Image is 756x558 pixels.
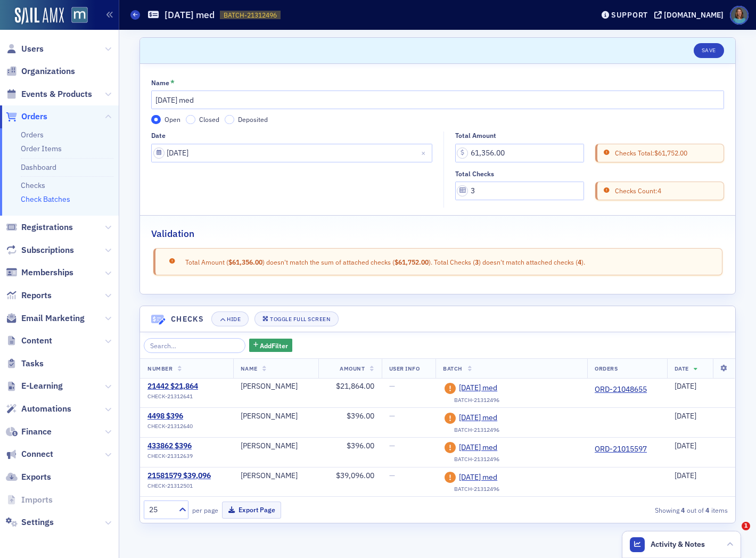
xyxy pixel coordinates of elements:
[389,381,395,391] span: —
[395,258,429,266] span: $61,752.00
[64,7,88,25] a: View Homepage
[454,397,499,404] div: BATCH-21312496
[6,267,73,278] a: Memberships
[454,426,499,433] div: BATCH-21312496
[238,115,268,124] span: Deposited
[679,505,687,515] strong: 4
[15,7,64,24] img: SailAMX
[742,522,750,530] span: 1
[241,365,258,372] span: Name
[192,505,218,515] label: per page
[21,494,53,506] span: Imports
[21,403,71,415] span: Automations
[730,6,749,24] span: Profile
[270,316,330,322] div: Toggle Full Screen
[147,365,172,372] span: Number
[454,486,499,493] div: BATCH-21312496
[6,88,92,100] a: Events & Products
[454,456,499,463] div: BATCH-21312496
[241,412,311,421] div: [PERSON_NAME]
[21,194,70,204] a: Check Batches
[21,448,53,460] span: Connect
[21,313,85,324] span: Email Marketing
[675,441,696,450] span: [DATE]
[595,365,618,372] span: Orders
[225,115,234,125] input: Deposited
[675,365,689,372] span: Date
[340,365,365,372] span: Amount
[389,471,395,480] span: —
[21,244,74,256] span: Subscriptions
[21,267,73,278] span: Memberships
[6,426,52,438] a: Finance
[21,516,54,528] span: Settings
[151,144,432,162] input: MM/DD/YYYY
[228,258,262,266] span: $61,356.00
[6,358,44,370] a: Tasks
[6,448,53,460] a: Connect
[6,43,44,55] a: Users
[178,257,585,267] span: Total Amount ( ) doesn't match the sum of attached checks ( ). Total Checks ( ) doesn't match att...
[21,221,73,233] span: Registrations
[389,441,395,450] span: —
[389,411,395,421] span: —
[21,130,44,139] a: Orders
[347,441,374,450] span: $396.00
[455,132,496,139] div: Total Amount
[459,473,556,482] span: [DATE] med
[675,381,696,391] span: [DATE]
[151,79,169,87] div: Name
[147,453,193,459] span: CHECK-21312639
[186,115,195,125] input: Closed
[612,186,661,195] span: Checks Count: 4
[418,144,432,162] button: Close
[459,413,556,423] a: [DATE] med
[459,443,556,453] a: [DATE] med
[651,539,705,550] span: Activity & Notes
[6,65,75,77] a: Organizations
[170,79,175,86] abbr: This field is required
[151,115,161,125] input: Open
[165,9,215,21] h1: [DATE] med
[6,244,74,256] a: Subscriptions
[475,258,479,266] span: 3
[147,423,193,430] span: CHECK-21312640
[147,441,193,451] a: 433862 $396
[222,502,281,518] button: Export Page
[720,522,745,547] iframe: Intercom live chat
[21,335,52,347] span: Content
[147,393,193,400] span: CHECK-21312641
[664,10,724,20] div: [DOMAIN_NAME]
[455,170,494,178] div: Total Checks
[612,148,687,158] span: Checks Total:
[6,494,53,506] a: Imports
[21,380,63,392] span: E-Learning
[459,383,556,393] a: [DATE] med
[21,471,51,483] span: Exports
[675,471,696,480] span: [DATE]
[578,258,581,266] span: 4
[6,380,63,392] a: E-Learning
[147,382,198,391] a: 21442 $21,864
[227,316,241,322] div: Hide
[260,341,288,350] span: Add Filter
[241,471,311,481] div: [PERSON_NAME]
[21,162,56,172] a: Dashboard
[147,412,193,421] a: 4498 $396
[21,290,52,301] span: Reports
[254,311,339,326] button: Toggle Full Screen
[347,411,374,421] span: $396.00
[71,7,88,23] img: SailAMX
[147,471,211,481] a: 21581579 $39,096
[21,144,62,153] a: Order Items
[336,381,374,391] span: $21,864.00
[654,11,727,19] button: [DOMAIN_NAME]
[443,365,463,372] span: Batch
[336,471,374,480] span: $39,096.00
[675,411,696,421] span: [DATE]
